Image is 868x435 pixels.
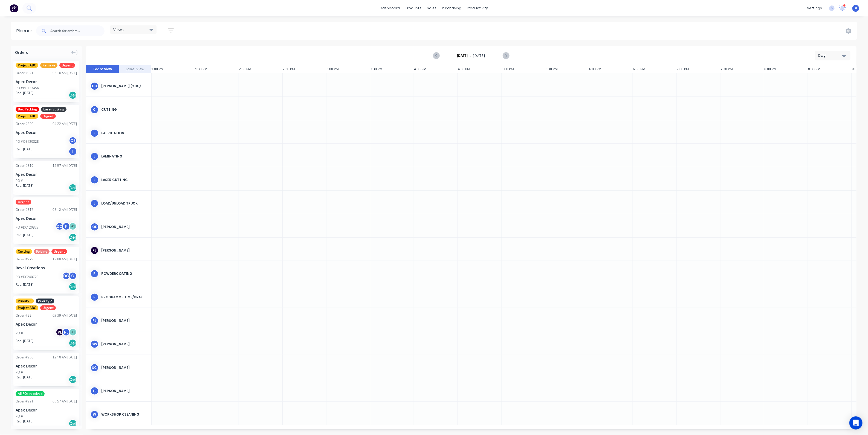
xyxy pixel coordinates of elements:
[101,295,147,300] div: Programme Time/Drafting
[69,184,77,192] div: Del
[90,152,99,160] div: L
[53,71,77,75] div: 03:16 AM [DATE]
[16,331,23,336] div: PO #
[15,49,28,55] span: Orders
[815,51,850,60] button: Day
[818,53,843,59] div: Day
[101,107,147,112] div: Cutting
[90,176,99,184] div: L
[90,410,99,419] div: W
[101,201,147,206] div: Load/Unload Truck
[473,53,485,58] span: [DATE]
[16,233,33,238] span: Req. [DATE]
[16,391,45,396] span: All POs received
[433,52,440,59] button: Previous page
[69,283,77,291] div: Del
[151,65,195,73] div: 1:00 PM
[16,355,33,360] div: Order # 236
[62,272,70,280] div: DC
[90,387,99,395] div: TB
[36,299,54,303] span: Priority 2
[101,271,147,276] div: Powdercoating
[16,90,33,95] span: Req. [DATE]
[16,399,33,404] div: Order # 221
[16,178,23,183] div: PO #
[16,249,32,254] span: Cutting
[16,299,34,303] span: Priority 1
[545,65,589,73] div: 5:30 PM
[90,246,99,255] div: PL
[16,71,33,75] div: Order # 321
[69,147,77,156] div: I
[53,207,77,212] div: 05:12 AM [DATE]
[41,107,66,112] span: Laser cutting
[69,272,77,280] div: C
[69,328,77,336] div: + 1
[16,225,39,230] div: PO #DC120825
[503,52,509,59] button: Next page
[414,65,458,73] div: 4:00 PM
[101,412,147,417] div: Workshop Cleaning
[69,136,77,145] div: OE
[90,293,99,301] div: P
[16,139,39,144] div: PO #OE130825
[53,121,77,126] div: 04:22 AM [DATE]
[101,342,147,347] div: [PERSON_NAME]
[377,4,403,12] a: dashboard
[90,340,99,348] div: SW
[90,270,99,278] div: P
[101,365,147,370] div: [PERSON_NAME]
[764,65,808,73] div: 8:00 PM
[56,222,64,230] div: DC
[90,223,99,231] div: OE
[119,65,152,73] button: Label View
[69,233,77,241] div: Del
[86,65,119,73] button: Team View
[16,107,39,112] span: Box Packing
[589,65,633,73] div: 6:00 PM
[16,414,23,419] div: PO #
[16,265,77,271] div: Bevel Creations
[283,65,326,73] div: 2:30 PM
[53,163,77,168] div: 12:57 AM [DATE]
[16,163,33,168] div: Order # 319
[16,305,38,310] span: Project ABC
[101,318,147,323] div: [PERSON_NAME]
[69,375,77,384] div: Del
[56,328,64,336] div: PL
[326,65,370,73] div: 3:00 PM
[16,275,39,279] div: PO #DC240725
[51,249,67,254] span: Urgent
[90,82,99,90] div: DC
[470,52,471,59] span: -
[849,416,863,430] div: Open Intercom Messenger
[69,419,77,428] div: Del
[853,6,858,11] span: DC
[677,65,721,73] div: 7:00 PM
[101,389,147,393] div: [PERSON_NAME]
[69,222,77,230] div: + 1
[16,86,39,90] div: PO #PO123456
[16,407,77,413] div: Apex Decor
[16,282,33,287] span: Req. [DATE]
[62,328,70,336] div: RL
[113,27,124,33] span: Views
[34,249,50,254] span: Folding
[59,63,75,68] span: Urgent
[633,65,677,73] div: 6:30 PM
[101,131,147,136] div: Fabrication
[16,63,38,68] span: Project ABC
[16,200,31,205] span: Urgent
[16,183,33,188] span: Req. [DATE]
[90,364,99,372] div: SC
[804,4,825,12] div: settings
[16,419,33,424] span: Req. [DATE]
[439,4,464,12] div: purchasing
[16,114,38,119] span: Project ABC
[10,4,18,12] img: Factory
[16,147,33,152] span: Req. [DATE]
[16,121,33,126] div: Order # 320
[90,106,99,114] div: C
[101,84,147,89] div: [PERSON_NAME] (You)
[239,65,283,73] div: 2:00 PM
